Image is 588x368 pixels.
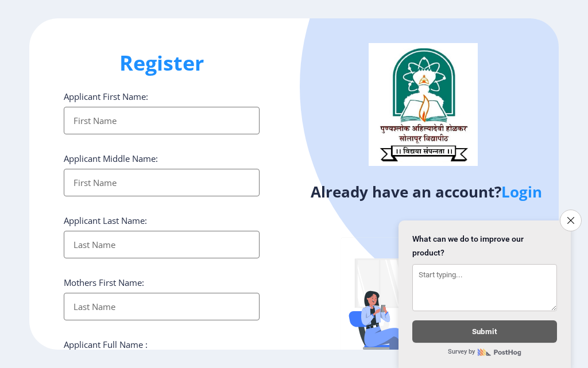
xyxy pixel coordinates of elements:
input: Last Name [64,293,260,320]
label: Applicant Full Name : (As on marksheet) [64,339,148,362]
h1: Register [64,49,260,77]
img: logo [369,43,478,166]
a: Login [501,181,542,202]
input: Last Name [64,231,260,258]
input: First Name [64,169,260,196]
input: First Name [64,107,260,134]
h4: Already have an account? [303,183,550,201]
label: Applicant Middle Name: [64,153,158,164]
label: Mothers First Name: [64,277,144,288]
label: Applicant Last Name: [64,215,147,226]
label: Applicant First Name: [64,91,148,102]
